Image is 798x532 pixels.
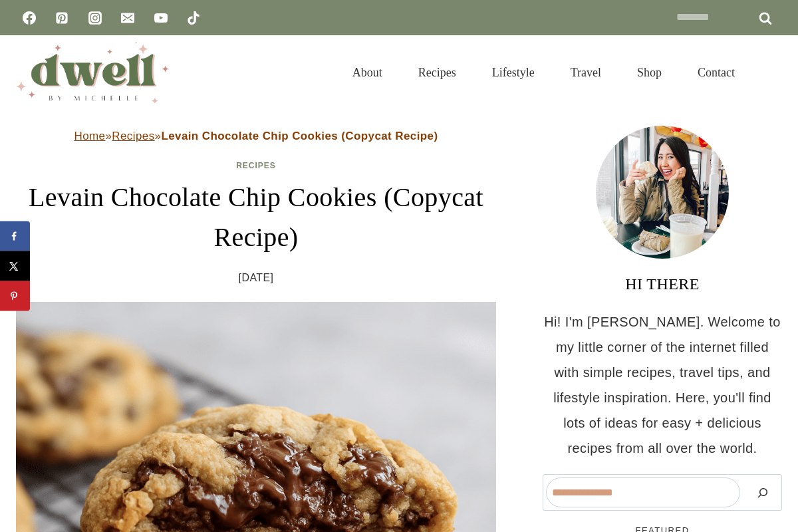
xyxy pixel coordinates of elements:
[161,130,438,142] strong: Levain Chocolate Chip Cookies (Copycat Recipe)
[180,5,207,31] a: TikTok
[16,178,496,257] h1: Levain Chocolate Chip Cookies (Copycat Recipe)
[82,5,108,31] a: Instagram
[747,477,779,507] button: Search
[543,309,782,461] p: Hi! I'm [PERSON_NAME]. Welcome to my little corner of the internet filled with simple recipes, tr...
[334,49,753,96] nav: Primary Navigation
[236,161,276,170] a: Recipes
[148,5,174,31] a: YouTube
[114,5,141,31] a: Email
[49,5,75,31] a: Pinterest
[334,49,400,96] a: About
[553,49,619,96] a: Travel
[543,272,782,296] h3: HI THERE
[112,130,154,142] a: Recipes
[759,61,782,84] button: View Search Form
[400,49,474,96] a: Recipes
[74,130,106,142] a: Home
[474,49,553,96] a: Lifestyle
[680,49,753,96] a: Contact
[239,268,274,288] time: [DATE]
[16,42,169,103] img: DWELL by michelle
[619,49,680,96] a: Shop
[74,130,438,142] span: » »
[16,5,43,31] a: Facebook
